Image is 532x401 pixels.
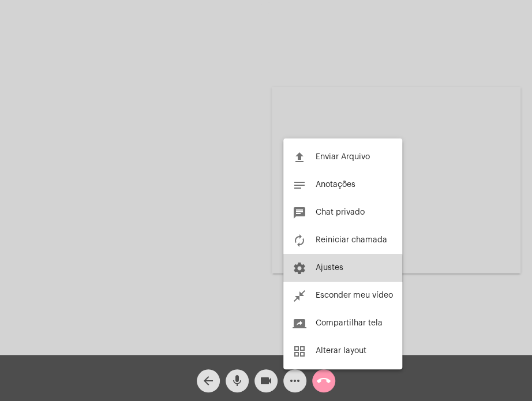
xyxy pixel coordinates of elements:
[316,319,383,327] span: Compartilhar tela
[293,206,306,220] mat-icon: chat
[293,234,306,248] mat-icon: autorenew
[316,236,387,244] span: Reiniciar chamada
[316,181,355,189] span: Anotações
[293,178,306,192] mat-icon: notes
[316,347,366,355] span: Alterar layout
[293,151,306,164] mat-icon: file_upload
[293,317,306,331] mat-icon: screen_share
[293,261,306,275] mat-icon: settings
[316,153,370,161] span: Enviar Arquivo
[293,344,306,358] mat-icon: grid_view
[293,289,306,303] mat-icon: close_fullscreen
[316,264,343,272] span: Ajustes
[316,291,393,299] span: Esconder meu vídeo
[316,208,365,216] span: Chat privado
